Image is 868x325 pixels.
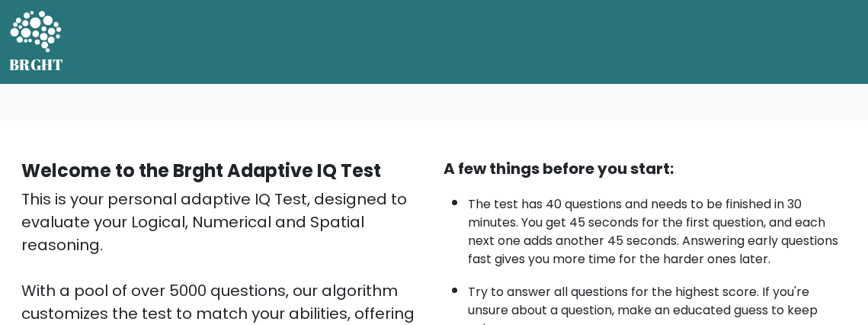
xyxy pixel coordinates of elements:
[9,56,64,74] h5: BRGHT
[21,158,381,183] b: Welcome to the Brght Adaptive IQ Test
[468,188,847,269] li: The test has 40 questions and needs to be finished in 30 minutes. You get 45 seconds for the firs...
[9,6,64,78] a: BRGHT
[444,157,847,180] div: A few things before you start:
